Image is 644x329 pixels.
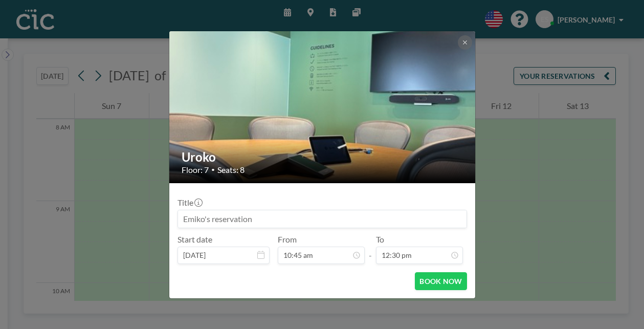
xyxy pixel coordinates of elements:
[178,210,467,228] input: Emiko's reservation
[217,165,245,175] span: Seats: 8
[182,149,464,165] h2: Uroko
[182,165,209,175] span: Floor: 7
[376,234,384,245] label: To
[415,272,467,290] button: BOOK NOW
[278,234,297,245] label: From
[177,234,212,245] label: Start date
[211,166,215,173] span: •
[369,238,372,260] span: -
[177,198,202,208] label: Title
